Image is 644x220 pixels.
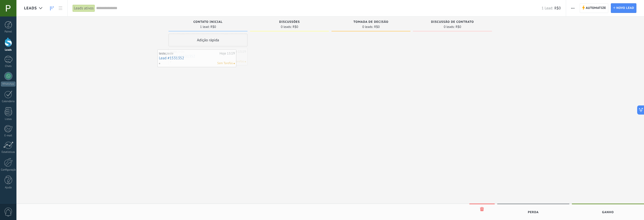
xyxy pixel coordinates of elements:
[1,118,16,121] div: Listas
[416,20,489,25] div: Discussão de contrato
[1,48,16,52] div: Leads
[354,20,388,24] span: Tomada de decisão
[1,82,15,86] div: WhatsApp
[193,20,222,24] span: Contato inicial
[455,25,461,28] span: R$0
[1,151,16,154] div: Estatísticas
[1,168,16,172] div: Configurações
[431,20,474,24] span: Discussão de contrato
[169,34,247,46] div: Adição rápida
[231,50,246,54] div: Hoje 13:19
[616,4,634,13] span: Novo lead
[444,25,455,28] span: 0 leads:
[1,30,16,33] div: Painel
[48,3,56,13] a: Leads
[611,3,636,13] a: Novo lead
[200,25,209,28] span: 1 lead:
[586,4,606,13] span: Automatize
[167,51,173,56] span: teste
[362,25,373,28] span: 0 leads:
[217,61,233,66] span: Sem Tarefas
[1,65,16,68] div: Chats
[1,134,16,137] div: E-mail
[56,3,65,13] a: Lista
[1,186,16,189] div: Ajuda
[1,100,16,103] div: Calendário
[234,63,235,64] span: Nenhuma tarefa atribuída
[554,6,561,11] span: R$0
[159,56,235,60] a: Lead #1531352
[245,61,246,62] span: Nenhuma tarefa atribuída
[171,20,245,25] div: Contato inicial
[569,3,576,13] button: Mais
[281,25,292,28] span: 0 leads:
[334,20,408,25] div: Tomada de decisão
[279,20,300,24] span: Discussões
[253,20,326,25] div: Discussões
[24,6,37,11] span: Leads
[542,6,553,11] span: 1 Lead:
[293,25,298,28] span: R$0
[159,51,218,56] div: teste,
[580,3,608,13] a: Automatize
[220,51,235,56] div: Hoje 13:19
[73,5,95,12] div: Leads ativos
[374,25,380,28] span: R$0
[211,25,216,28] span: R$0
